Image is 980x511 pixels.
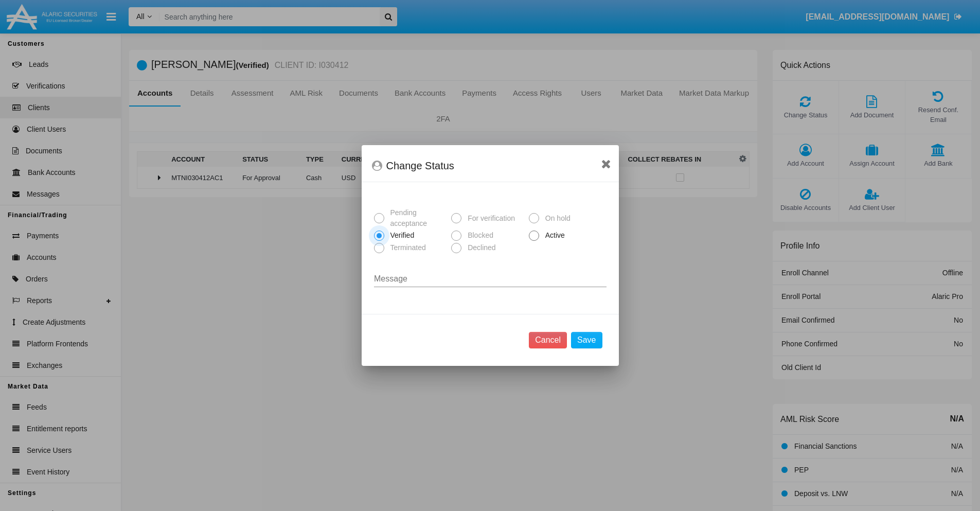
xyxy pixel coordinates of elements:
span: Terminated [384,242,429,253]
span: Pending acceptance [384,207,448,229]
span: Active [539,230,567,241]
span: Declined [461,242,498,253]
div: Change Status [372,157,609,174]
span: Verified [384,230,417,241]
span: On hold [539,213,573,224]
button: Save [571,332,602,348]
span: For verification [461,213,518,224]
button: Cancel [529,332,567,348]
span: Blocked [461,230,496,241]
